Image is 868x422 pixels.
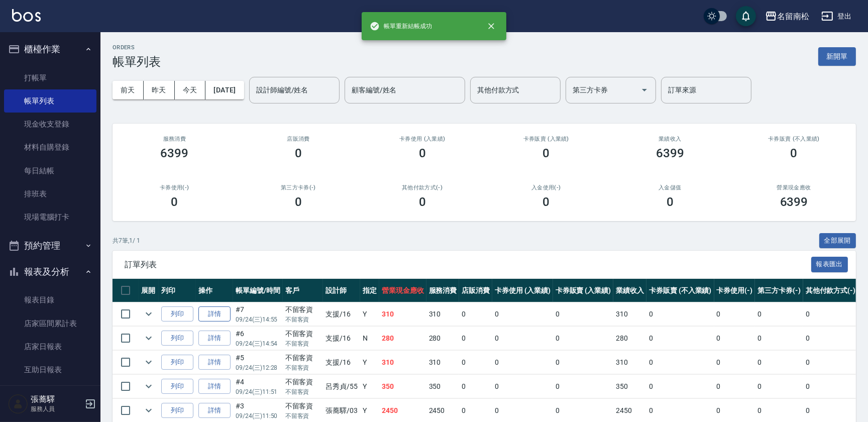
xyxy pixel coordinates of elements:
[285,304,321,315] div: 不留客資
[141,355,156,370] button: expand row
[646,375,714,398] td: 0
[496,184,596,191] h2: 入金使用(-)
[233,375,283,398] td: #4
[360,279,379,302] th: 指定
[125,184,225,191] h2: 卡券使用(-)
[803,375,858,398] td: 0
[233,327,283,350] td: #6
[295,195,302,209] h3: 0
[613,302,646,326] td: 310
[283,279,323,302] th: 客戶
[4,233,96,259] button: 預約管理
[811,259,848,269] a: 報表匯出
[370,21,432,31] span: 帳單重新結帳成功
[31,404,82,413] p: 服務人員
[755,279,803,302] th: 第三方卡券(-)
[198,403,231,418] a: 詳情
[175,81,206,99] button: 今天
[755,327,803,350] td: 0
[492,351,553,374] td: 0
[613,327,646,350] td: 280
[459,351,492,374] td: 0
[285,411,321,420] p: 不留客資
[761,6,813,27] button: 名留南松
[285,339,321,348] p: 不留客資
[323,351,360,374] td: 支援 /16
[285,401,321,411] div: 不留客資
[4,159,96,182] a: 每日結帳
[360,351,379,374] td: Y
[360,375,379,398] td: Y
[141,403,156,418] button: expand row
[205,81,244,99] button: [DATE]
[161,306,193,322] button: 列印
[360,302,379,326] td: Y
[8,394,28,414] img: Person
[161,403,193,418] button: 列印
[803,327,858,350] td: 0
[419,195,426,209] h3: 0
[791,146,798,160] h3: 0
[379,327,426,350] td: 280
[113,236,140,245] p: 共 7 筆, 1 / 1
[236,339,280,348] p: 09/24 (三) 14:54
[4,288,96,311] a: 報表目錄
[379,351,426,374] td: 310
[4,182,96,205] a: 排班表
[714,375,755,398] td: 0
[667,195,674,209] h3: 0
[144,81,175,99] button: 昨天
[803,279,858,302] th: 其他付款方式(-)
[4,381,96,404] a: 互助排行榜
[426,279,460,302] th: 服務消費
[803,351,858,374] td: 0
[236,315,280,324] p: 09/24 (三) 14:55
[141,379,156,394] button: expand row
[613,351,646,374] td: 310
[755,375,803,398] td: 0
[141,306,156,322] button: expand row
[161,379,193,394] button: 列印
[323,375,360,398] td: 呂秀貞 /55
[459,302,492,326] td: 0
[285,363,321,372] p: 不留客資
[496,136,596,142] h2: 卡券販賣 (入業績)
[492,279,553,302] th: 卡券使用 (入業績)
[459,279,492,302] th: 店販消費
[553,351,614,374] td: 0
[198,306,231,322] a: 詳情
[236,411,280,420] p: 09/24 (三) 11:50
[426,327,460,350] td: 280
[236,363,280,372] p: 09/24 (三) 12:28
[233,279,283,302] th: 帳單編號/時間
[755,302,803,326] td: 0
[656,146,684,160] h3: 6399
[459,327,492,350] td: 0
[4,36,96,62] button: 櫃檯作業
[236,387,280,396] p: 09/24 (三) 11:51
[817,7,856,26] button: 登出
[492,327,553,350] td: 0
[426,375,460,398] td: 350
[744,184,844,191] h2: 營業現金應收
[646,351,714,374] td: 0
[620,184,720,191] h2: 入金儲值
[736,6,756,26] button: save
[160,146,188,160] h3: 6399
[159,279,196,302] th: 列印
[4,89,96,113] a: 帳單列表
[459,375,492,398] td: 0
[198,379,231,394] a: 詳情
[113,81,144,99] button: 前天
[323,279,360,302] th: 設計師
[744,136,844,142] h2: 卡券販賣 (不入業績)
[360,327,379,350] td: N
[379,279,426,302] th: 營業現金應收
[755,351,803,374] td: 0
[196,279,233,302] th: 操作
[4,312,96,335] a: 店家區間累計表
[171,195,178,209] h3: 0
[714,327,755,350] td: 0
[803,302,858,326] td: 0
[646,327,714,350] td: 0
